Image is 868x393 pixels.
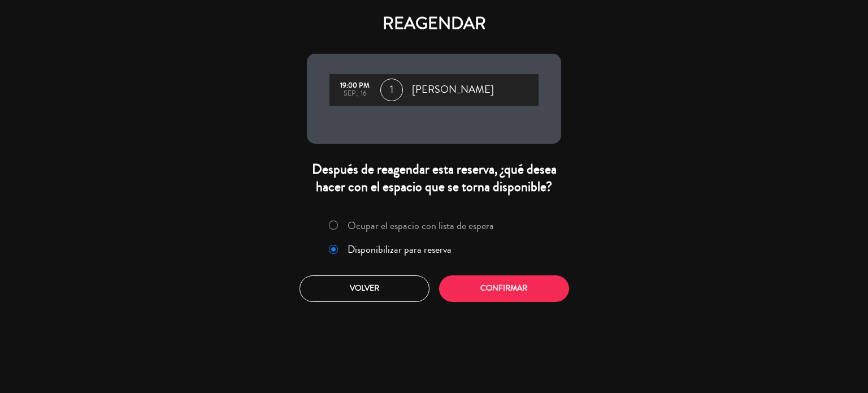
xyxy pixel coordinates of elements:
[300,275,429,302] button: Volver
[307,161,561,196] div: Después de reagendar esta reserva, ¿qué desea hacer con el espacio que se torna disponible?
[335,90,375,98] div: sep., 16
[380,79,403,101] span: 1
[412,81,494,98] span: [PERSON_NAME]
[439,275,569,302] button: Confirmar
[348,221,494,231] label: Ocupar el espacio con lista de espera
[335,82,375,90] div: 19:00 PM
[307,14,561,34] h4: REAGENDAR
[348,244,452,254] label: Disponibilizar para reserva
